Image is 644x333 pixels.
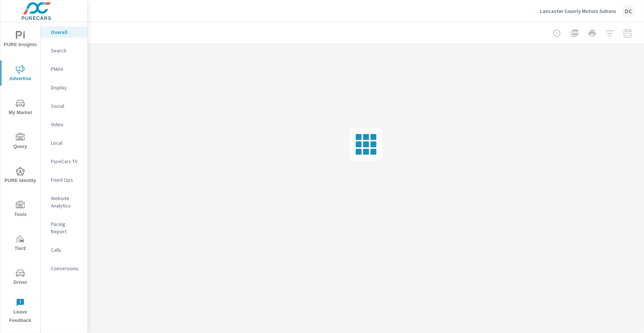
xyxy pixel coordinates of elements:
p: Display [51,84,82,91]
p: Calls [51,246,82,254]
span: Driver [3,269,38,287]
span: Tier2 [3,235,38,253]
div: Display [41,82,87,93]
span: Leave Feedback [3,298,38,325]
div: Video [41,119,87,130]
div: Local [41,137,87,148]
p: Lancaster County Motors Subaru [540,8,616,14]
span: Query [3,133,38,151]
div: nav menu [0,22,40,328]
div: Search [41,45,87,56]
p: PMAX [51,65,82,73]
div: Website Analytics [41,193,87,211]
span: My Market [3,99,38,117]
p: Social [51,102,82,110]
p: Video [51,121,82,128]
div: Social [41,100,87,111]
div: Pacing Report [41,219,87,237]
span: PURE Identity [3,167,38,185]
div: PureCars TV [41,156,87,167]
p: Overall [51,28,82,36]
div: Fixed Ops [41,174,87,185]
div: Overall [41,27,87,38]
span: PURE Insights [3,31,38,49]
p: PureCars TV [51,158,82,165]
div: DC [622,4,635,18]
span: Advertise [3,65,38,83]
div: Conversions [41,263,87,274]
span: Tools [3,201,38,219]
p: Fixed Ops [51,176,82,183]
div: Calls [41,244,87,255]
div: PMAX [41,63,87,75]
p: Local [51,139,82,147]
p: Search [51,47,82,54]
p: Conversions [51,265,82,272]
p: Pacing Report [51,220,82,235]
p: Website Analytics [51,195,82,209]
